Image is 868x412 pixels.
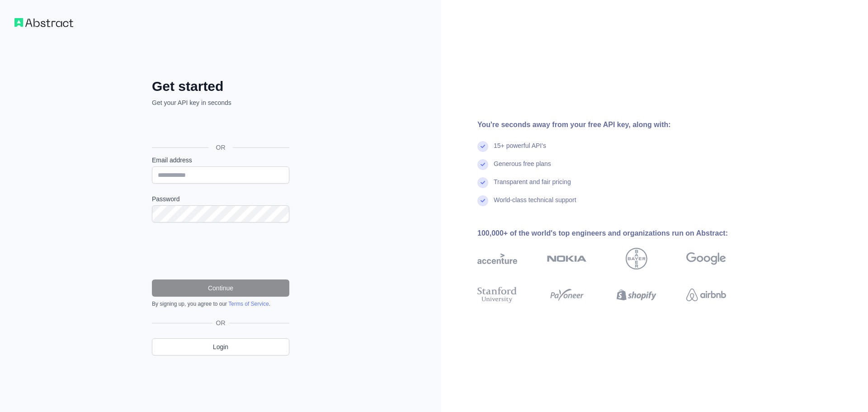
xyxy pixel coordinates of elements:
label: Password [152,194,289,204]
div: 15+ powerful API's [494,141,546,159]
button: Continue [152,279,289,297]
img: check mark [477,195,488,206]
iframe: reCAPTCHA [152,233,289,269]
span: OR [212,318,229,327]
img: bayer [626,248,647,270]
div: World-class technical support [494,195,576,213]
img: google [686,248,726,270]
h2: Get started [152,78,289,95]
img: payoneer [547,285,587,305]
img: airbnb [686,285,726,305]
p: Get your API key in seconds [152,98,289,107]
a: Terms of Service [228,301,269,307]
img: stanford university [477,285,517,305]
iframe: Бутон за функцията „Вход с Google“ [147,117,292,137]
span: OR [209,143,233,152]
img: shopify [617,285,656,305]
img: accenture [477,248,517,270]
div: 100,000+ of the world's top engineers and organizations run on Abstract: [477,228,755,239]
div: By signing up, you agree to our . [152,300,289,308]
img: nokia [547,248,587,270]
a: Login [152,338,289,355]
div: You're seconds away from your free API key, along with: [477,119,755,130]
img: check mark [477,177,488,188]
img: Workflow [14,18,73,27]
label: Email address [152,156,289,165]
div: Transparent and fair pricing [494,177,571,195]
img: check mark [477,159,488,170]
img: check mark [477,141,488,152]
div: Generous free plans [494,159,551,177]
